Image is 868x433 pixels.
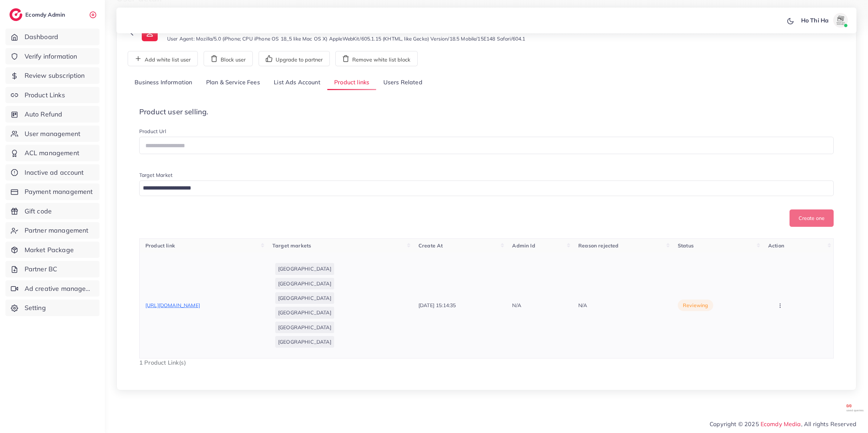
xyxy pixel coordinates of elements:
a: Setting [5,300,99,316]
li: [GEOGRAPHIC_DATA] [275,263,334,275]
a: User management [5,126,99,142]
span: Copyright © 2025 [710,420,856,428]
a: Partner management [5,222,99,239]
span: User management [25,129,80,139]
img: avatar [833,13,848,27]
li: [GEOGRAPHIC_DATA] [275,278,334,289]
span: , All rights Reserved [801,420,856,428]
span: Product Links [25,90,65,100]
span: Partner BC [25,264,58,274]
span: ACL management [25,148,79,158]
span: Action [768,242,784,249]
span: Product link [145,242,175,249]
span: Dashboard [25,32,58,42]
a: Inactive ad account [5,164,99,181]
input: Search for option [140,183,824,194]
span: Verify information [25,52,77,61]
a: Partner BC [5,261,99,277]
a: Plan & Service Fees [199,75,267,90]
label: Target Market [139,171,173,179]
h4: Product user selling. [139,107,834,116]
p: N/A [512,301,521,310]
img: logo [9,8,22,21]
span: Review subscription [25,71,85,80]
a: Review subscription [5,67,99,84]
span: [URL][DOMAIN_NAME] [145,302,200,309]
button: Create one [790,209,834,227]
a: Payment management [5,183,99,200]
span: Gift code [25,207,52,216]
button: Remove white list block [335,51,418,66]
a: Users Related [376,75,429,90]
span: Reason rejected [578,242,618,249]
button: Block user [204,51,253,66]
span: Payment management [25,187,93,196]
a: Ecomdy Media [761,420,801,428]
a: Product links [327,75,376,90]
label: Product Url [139,128,166,135]
p: Ho Thi Ha [801,16,829,25]
span: Ad creative management [25,284,94,293]
span: Market Package [25,245,74,255]
button: Upgrade to partner [259,51,330,66]
a: List Ads Account [267,75,327,90]
span: Inactive ad account [25,168,84,177]
a: Market Package [5,242,99,258]
span: Setting [25,303,46,313]
li: [GEOGRAPHIC_DATA] [275,336,334,348]
a: Verify information [5,48,99,65]
span: 1 Product Link(s) [139,359,186,366]
a: Gift code [5,203,99,220]
div: Search for option [139,181,834,196]
a: Dashboard [5,29,99,45]
span: Partner management [25,226,89,235]
span: Create At [418,242,443,249]
li: [GEOGRAPHIC_DATA] [275,292,334,304]
a: logoEcomdy Admin [9,8,67,21]
p: [DATE] 15:14:35 [418,301,456,310]
a: Product Links [5,87,99,103]
small: User Agent: Mozilla/5.0 (iPhone; CPU iPhone OS 18_5 like Mac OS X) AppleWebKit/605.1.15 (KHTML, l... [167,35,526,42]
a: Business Information [128,75,199,90]
a: ACL management [5,145,99,161]
a: Ho Thi Haavatar [797,13,851,27]
a: Auto Refund [5,106,99,123]
a: Ad creative management [5,280,99,297]
span: Auto Refund [25,110,63,119]
span: Target markets [272,242,311,249]
span: N/A [578,302,587,309]
span: Status [678,242,694,249]
button: Add white list user [128,51,198,66]
li: [GEOGRAPHIC_DATA] [275,322,334,333]
li: [GEOGRAPHIC_DATA] [275,307,334,318]
span: Admin Id [512,242,535,249]
span: reviewing [683,302,708,309]
h2: Ecomdy Admin [25,11,67,18]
